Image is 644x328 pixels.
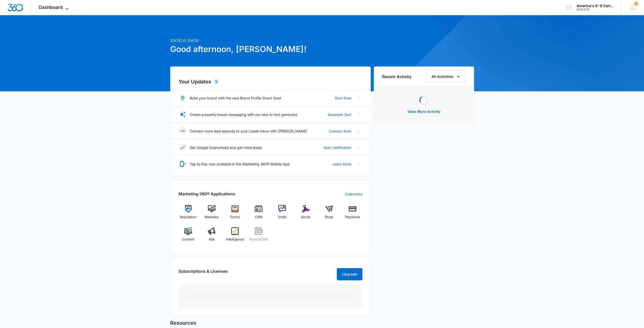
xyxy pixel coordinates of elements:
[354,127,362,135] button: Close
[204,215,219,220] span: Websites
[179,227,198,246] a: Content
[170,319,474,327] h5: Resources
[426,70,466,83] button: All Activities
[226,237,244,242] span: Intelligence
[213,79,220,85] div: 5
[296,205,315,223] a: Social
[190,161,290,167] p: Tap to Pay now available in the Marketing 360® Mobile App
[301,215,310,220] span: Social
[202,227,221,246] a: Ads
[255,215,262,220] span: CRM
[345,191,362,197] a: Customize
[179,205,198,223] a: Reputation
[190,145,262,150] p: Get Google Guaranteed and get more leads
[179,268,228,278] h2: Subscriptions & Licenses
[170,38,371,43] p: [DATE] is [DATE]
[249,205,268,223] a: CRM
[249,237,268,242] span: Point of Sale
[225,227,245,246] a: Intelligence
[345,215,360,220] span: Payments
[577,4,614,8] div: account name
[190,112,298,117] p: Create powerful brand messaging with our new AI text generator
[325,215,333,220] span: Shop
[225,205,245,223] a: Forms
[179,78,362,85] h2: Your Updates
[182,237,194,242] span: Content
[577,8,614,11] div: account id
[278,215,286,220] span: Email
[39,5,63,10] span: Dashboard
[402,106,445,118] button: View More Activity
[202,205,221,223] a: Websites
[634,2,638,6] span: 1
[209,237,215,242] span: Ads
[324,145,351,150] a: Start Verification
[170,43,371,55] h1: Good afternoon, [PERSON_NAME]!
[328,112,351,117] a: Generate Text
[354,143,362,151] button: Close
[335,95,351,101] a: Start Now
[230,215,240,220] span: Forms
[329,128,351,134] a: Connect Now
[332,161,351,167] a: Learn More
[249,227,268,246] a: Point of Sale
[634,2,638,6] div: notifications count
[272,205,292,223] a: Email
[354,110,362,118] button: Close
[190,128,307,134] p: Connect more lead sources to your Leads Inbox with [PERSON_NAME]
[337,268,362,280] button: Upgrade
[319,205,339,223] a: Shop
[382,74,412,80] h6: Recent Activity
[354,94,362,102] button: Close
[354,160,362,168] button: Close
[190,95,281,101] p: Build your brand with the new Brand Profile Smart Start
[179,191,235,197] h2: Marketing 360® Applications
[343,205,362,223] a: Payments
[180,215,197,220] span: Reputation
